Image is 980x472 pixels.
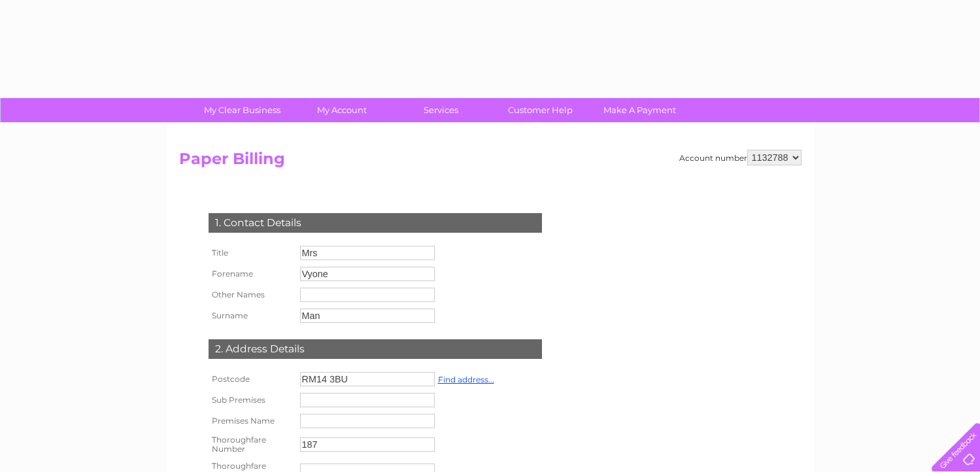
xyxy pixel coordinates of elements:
div: Account number [679,150,802,165]
th: Title [205,243,297,263]
th: Other Names [205,284,297,305]
h2: Paper Billing [179,150,802,175]
div: 2. Address Details [209,339,542,359]
a: Customer Help [486,98,594,122]
th: Sub Premises [205,390,297,411]
a: My Account [288,98,396,122]
th: Postcode [205,369,297,390]
th: Forename [205,263,297,284]
a: Services [387,98,495,122]
th: Surname [205,305,297,326]
th: Thoroughfare Number [205,431,297,458]
th: Premises Name [205,411,297,431]
a: My Clear Business [188,98,296,122]
a: Find address... [438,375,494,384]
div: 1. Contact Details [209,213,542,233]
a: Make A Payment [586,98,694,122]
